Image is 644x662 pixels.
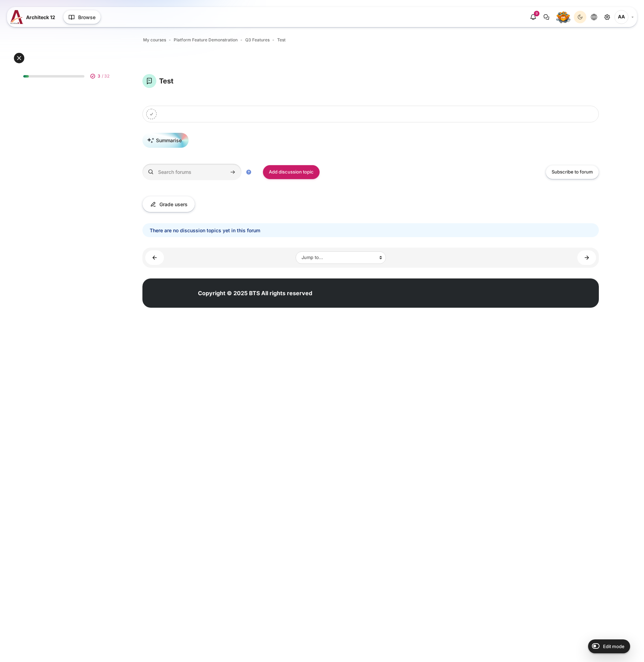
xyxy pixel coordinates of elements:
[601,11,613,23] a: Site administration
[142,35,599,45] nav: Navigation bar
[63,10,101,24] button: Browse
[78,14,96,21] span: Browse
[614,10,634,24] a: User menu
[245,37,270,43] a: Q3 Features
[143,37,166,43] a: My courses
[10,10,23,24] img: A12
[142,74,599,268] section: Content
[244,169,253,175] a: Help
[575,12,585,22] div: Dark Mode
[26,14,55,21] span: Architeck 12
[146,109,157,119] button: Mark Test as done
[574,11,586,23] button: Light Mode Dark Mode
[534,11,539,16] div: 9
[198,290,312,297] strong: Copyright © 2025 BTS All rights reserved
[277,37,286,43] a: Test
[246,169,252,175] i: Help with Search
[18,66,118,83] a: 3 / 32
[546,165,599,179] a: Subscribe to forum
[145,250,164,265] a: ◀︎ Star Application Report (hidden)
[102,73,109,79] span: / 32
[588,11,600,23] button: Languages
[263,165,320,179] a: Add discussion topic
[614,10,628,24] span: Architeck Admin
[10,10,58,24] a: A12 A12 Architeck 12
[174,37,238,43] a: Platform Feature Demonstration
[540,11,553,23] button: There are 0 unread conversations
[98,73,100,79] span: 3
[553,11,573,23] a: Level #1
[159,76,173,86] h4: Test
[142,133,189,148] button: Summarise
[142,164,241,180] input: Search forums
[527,11,539,23] div: Show notification window with 9 new notifications
[603,644,625,649] span: Edit mode
[142,223,599,237] div: There are no discussion topics yet in this forum
[577,250,596,265] a: Test Reaction ▶︎
[142,196,195,212] button: Grade users
[556,11,570,23] img: Level #1
[23,75,29,78] div: 9%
